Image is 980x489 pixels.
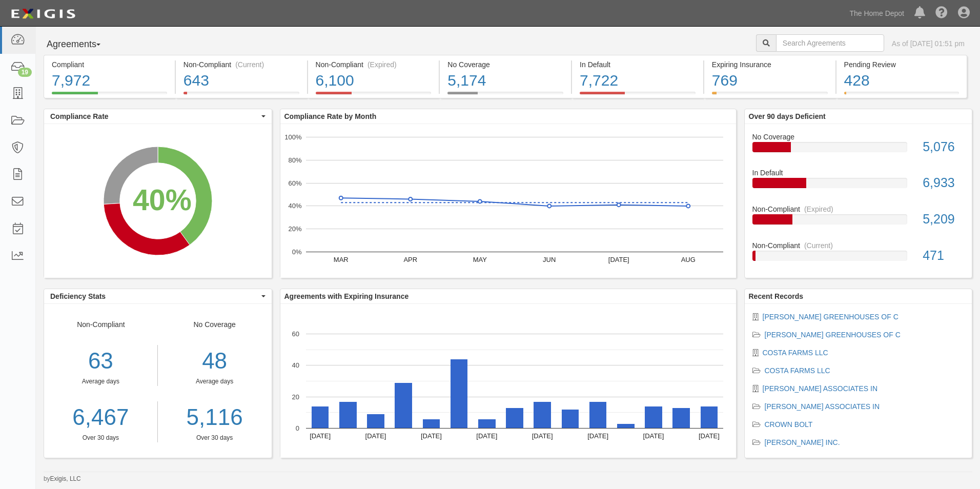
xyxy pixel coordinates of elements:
[44,377,157,386] div: Average days
[765,438,840,446] a: [PERSON_NAME] INC.
[44,345,157,377] div: 63
[235,59,264,70] div: (Current)
[44,109,272,124] button: Compliance Rate
[44,92,175,100] a: Compliant7,972
[166,434,264,442] div: Over 30 days
[44,124,272,278] svg: A chart.
[308,92,439,100] a: Non-Compliant(Expired)6,100
[915,138,972,156] div: 5,076
[440,92,571,100] a: No Coverage5,174
[52,59,167,70] div: Compliant
[44,401,157,434] a: 6,467
[749,112,826,120] b: Over 90 days Deficient
[765,331,901,339] a: [PERSON_NAME] GREENHOUSES OF C
[288,225,301,233] text: 20%
[52,70,167,92] div: 7,972
[681,256,695,263] text: AUG
[288,179,301,187] text: 60%
[844,59,959,70] div: Pending Review
[892,38,965,49] div: As of [DATE] 01:51 pm
[698,432,719,440] text: [DATE]
[763,349,828,357] a: COSTA FARMS LLC
[745,240,972,251] div: Non-Compliant
[280,124,736,278] svg: A chart.
[284,133,302,141] text: 100%
[580,70,696,92] div: 7,722
[8,5,78,23] img: logo-5460c22ac91f19d4615b14bd174203de0afe785f0fc80cf4dbbc73dc1793850b.png
[712,70,828,92] div: 769
[292,393,299,400] text: 20
[608,256,629,263] text: [DATE]
[763,384,878,393] a: [PERSON_NAME] ASSOCIATES IN
[473,256,487,263] text: MAY
[745,168,972,178] div: In Default
[44,34,120,55] button: Agreements
[804,204,833,214] div: (Expired)
[752,240,965,269] a: Non-Compliant(Current)471
[752,132,965,168] a: No Coverage5,076
[292,361,299,369] text: 40
[765,420,813,429] a: CROWN BOLT
[844,3,909,24] a: The Home Depot
[844,70,959,92] div: 428
[280,304,736,458] svg: A chart.
[752,168,965,204] a: In Default6,933
[310,432,331,440] text: [DATE]
[292,248,301,256] text: 0%
[166,345,264,377] div: 48
[447,59,563,70] div: No Coverage
[50,291,259,301] span: Deficiency Stats
[532,432,553,440] text: [DATE]
[704,92,835,100] a: Expiring Insurance769
[50,475,81,482] a: Exigis, LLC
[804,240,833,251] div: (Current)
[316,59,432,70] div: Non-Compliant (Expired)
[745,204,972,214] div: Non-Compliant
[292,330,299,338] text: 60
[50,111,259,121] span: Compliance Rate
[752,204,965,240] a: Non-Compliant(Expired)5,209
[749,292,804,300] b: Recent Records
[183,70,299,92] div: 643
[288,202,301,210] text: 40%
[166,401,264,434] a: 5,116
[765,402,880,411] a: [PERSON_NAME] ASSOCIATES IN
[765,366,830,375] a: COSTA FARMS LLC
[403,256,417,263] text: APR
[18,68,32,77] div: 19
[316,70,432,92] div: 6,100
[915,210,972,229] div: 5,209
[44,475,81,483] small: by
[745,132,972,142] div: No Coverage
[915,247,972,265] div: 471
[935,7,948,19] i: Help Center - Complianz
[763,313,899,321] a: [PERSON_NAME] GREENHOUSES OF C
[183,59,299,70] div: Non-Compliant (Current)
[915,174,972,192] div: 6,933
[580,59,696,70] div: In Default
[284,112,377,120] b: Compliance Rate by Month
[44,319,158,442] div: Non-Compliant
[365,432,386,440] text: [DATE]
[476,432,497,440] text: [DATE]
[44,289,272,303] button: Deficiency Stats
[836,92,968,100] a: Pending Review428
[420,432,441,440] text: [DATE]
[543,256,556,263] text: JUN
[776,34,884,52] input: Search Agreements
[176,92,307,100] a: Non-Compliant(Current)643
[333,256,348,263] text: MAR
[44,434,157,442] div: Over 30 days
[447,70,563,92] div: 5,174
[712,59,828,70] div: Expiring Insurance
[133,179,192,221] div: 40%
[158,319,272,442] div: No Coverage
[643,432,664,440] text: [DATE]
[587,432,608,440] text: [DATE]
[284,292,409,300] b: Agreements with Expiring Insurance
